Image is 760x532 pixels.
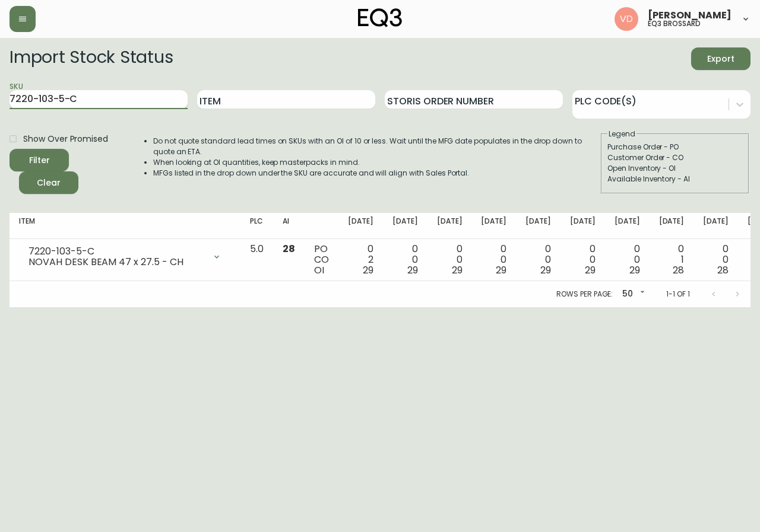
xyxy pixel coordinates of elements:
div: 7220-103-5-C [28,246,205,257]
th: [DATE] [693,213,738,239]
div: 0 1 [659,244,685,276]
div: 0 0 [392,244,418,276]
span: 29 [629,263,640,277]
th: [DATE] [338,213,383,239]
legend: Legend [607,129,636,139]
th: Item [9,213,240,239]
span: 29 [407,263,418,277]
span: Show Over Promised [23,133,108,145]
th: [DATE] [560,213,605,239]
div: 0 0 [525,244,551,276]
div: 0 0 [437,244,463,276]
li: MFGs listed in the drop down under the SKU are accurate and will align with Sales Portal. [153,168,600,179]
span: 29 [496,263,506,277]
th: [DATE] [471,213,516,239]
th: [DATE] [383,213,427,239]
div: 7220-103-5-CNOVAH DESK BEAM 47 x 27.5 - CH [19,244,231,270]
th: [DATE] [516,213,560,239]
td: 5.0 [240,239,273,281]
button: Clear [19,171,78,194]
p: 1-1 of 1 [666,289,690,300]
span: 28 [283,242,295,256]
h5: eq3 brossard [648,20,701,27]
span: 29 [452,263,463,277]
div: Available Inventory - AI [607,174,743,184]
div: 0 2 [348,244,373,276]
th: [DATE] [650,213,694,239]
th: [DATE] [605,213,650,239]
span: 28 [673,263,684,277]
button: Filter [9,149,69,171]
img: 34cbe8de67806989076631741e6a7c6b [615,7,638,31]
span: Export [701,52,741,66]
div: 0 0 [703,244,729,276]
th: [DATE] [427,213,472,239]
div: Purchase Order - PO [607,142,743,152]
th: PLC [240,213,273,239]
div: PO CO [314,244,329,276]
span: [PERSON_NAME] [648,11,731,20]
h2: Import Stock Status [9,47,173,70]
span: 29 [540,263,551,277]
div: 0 0 [570,244,596,276]
span: OI [314,263,324,277]
th: AI [273,213,305,239]
button: Export [691,47,750,70]
div: 0 0 [481,244,506,276]
img: logo [358,8,402,27]
li: When looking at OI quantities, keep masterpacks in mind. [153,157,600,168]
p: Rows per page: [556,289,613,300]
span: 29 [363,263,373,277]
div: Open Inventory - OI [607,163,743,174]
span: 29 [585,263,596,277]
li: Do not quote standard lead times on SKUs with an OI of 10 or less. Wait until the MFG date popula... [153,136,600,157]
div: Customer Order - CO [607,152,743,163]
div: 0 0 [615,244,640,276]
span: Clear [28,176,69,190]
div: 50 [617,285,647,304]
span: 28 [717,263,729,277]
div: NOVAH DESK BEAM 47 x 27.5 - CH [28,257,205,267]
